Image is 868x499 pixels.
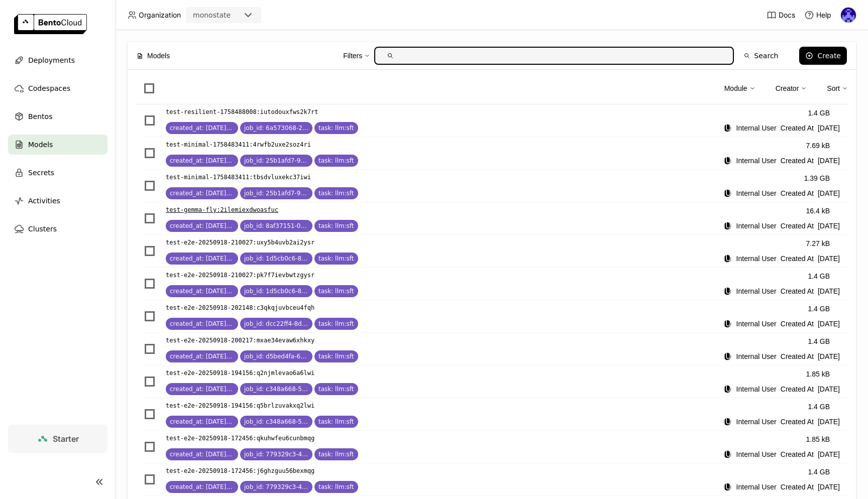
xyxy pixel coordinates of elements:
span: [DATE] [818,449,840,460]
div: Created At [723,220,840,231]
li: List item [136,137,848,170]
div: IU [724,124,731,132]
li: List item [136,463,848,496]
div: IU [724,190,731,197]
span: created_at: 2025-09-19T00:26:40.118288+00:00 [170,483,234,491]
div: monostate [193,10,231,20]
div: 16.4 kB [806,205,830,216]
div: 1.85 kB [806,434,830,445]
span: Models [147,50,170,61]
div: Internal User [723,352,731,360]
div: Internal User [723,157,731,165]
div: List item [136,202,848,235]
a: test-e2e-20250918-210027:uxy5b4uvb2ai2ysr [166,237,723,247]
a: test-gemma-fly:2ilemiexdwoasfuc [166,205,723,215]
div: Sort [827,83,840,94]
span: Internal User [736,318,777,329]
a: Models [8,135,107,155]
div: Internal User [723,450,731,458]
div: 1.4 GB [808,303,830,314]
a: test-e2e-20250918-194156:q5brlzuvakxq2lwi [166,401,723,411]
div: Created At [723,318,840,329]
button: Create [799,47,847,65]
li: List item [136,365,848,398]
span: Organization [139,11,181,20]
li: List item [136,398,848,431]
span: [DATE] [818,318,840,329]
a: Bentos [8,106,107,127]
a: test-e2e-20250918-200217:mxae34evaw6xhkxy [166,335,723,345]
a: Clusters [8,219,107,239]
div: Create [817,52,841,60]
span: Internal User [736,286,777,297]
p: test-e2e-20250918-194156 : q2njmlevao6a6lwi [166,368,314,378]
div: Internal User [723,222,731,230]
span: Internal User [736,253,777,264]
li: List item [136,431,848,463]
div: IU [724,222,731,229]
p: test-e2e-20250918-210027 : pk7f7ievbwtzgysr [166,270,314,280]
div: Created At [723,481,840,492]
span: created_at: 2025-09-19T04:10:59.465052+00:00 [170,255,234,263]
span: job_id: 25b1afd7-916c-4ad6-a429-9e7cd24817ad [244,157,308,165]
span: job_id: 25b1afd7-916c-4ad6-a429-9e7cd24817ad [244,189,308,197]
a: Starter [8,425,107,453]
div: Created At [723,122,840,134]
p: test-e2e-20250918-202148 : c3qkqjuvbceu4fqh [166,303,314,313]
span: Deployments [28,54,75,66]
img: Andrew correa [841,8,856,23]
span: [DATE] [818,481,840,492]
div: Created At [723,416,840,427]
a: Activities [8,191,107,211]
span: job_id: 779329c3-4899-472f-809a-aafb3722d392 [244,483,308,491]
div: IU [724,386,731,393]
div: 1.4 GB [808,107,830,118]
div: IU [724,451,731,458]
span: Internal User [736,155,777,166]
span: created_at: 2025-09-19T02:51:22.420031+00:00 [170,385,234,393]
span: task: llm:sft [318,418,354,426]
span: [DATE] [818,286,840,297]
span: created_at: 2025-09-19T03:24:02.458028+00:00 [170,320,234,328]
li: List item [136,268,848,300]
span: [DATE] [818,155,840,166]
a: Docs [767,10,795,20]
span: Docs [779,11,795,20]
div: 1.4 GB [808,271,830,282]
a: test-e2e-20250918-210027:pk7f7ievbwtzgysr [166,270,723,280]
span: created_at: 2025-09-19T00:35:15.362285+00:00 [170,450,234,458]
div: Created At [723,253,840,264]
div: Internal User [723,483,731,491]
span: task: llm:sft [318,255,354,263]
div: Internal User [723,418,731,426]
p: test-resilient-1758488008 : iutodouxfws2k7rt [166,107,318,117]
span: Internal User [736,481,777,492]
span: job_id: 1d5cb0c6-88b2-4980-b54a-41adb87a765b [244,255,308,263]
span: job_id: 779329c3-4899-472f-809a-aafb3722d392 [244,450,308,458]
span: task: llm:sft [318,352,354,360]
span: task: llm:sft [318,385,354,393]
li: List item [136,235,848,268]
span: Internal User [736,416,777,427]
span: [DATE] [818,220,840,231]
p: test-minimal-1758483411 : tbsdvluxekc37iwi [166,172,311,182]
span: created_at: 2025-09-21T19:38:48.986965+00:00 [170,189,234,197]
div: IU [724,320,731,327]
span: [DATE] [818,416,840,427]
span: [DATE] [818,122,840,134]
span: [DATE] [818,188,840,199]
div: Help [804,10,831,20]
div: Creator [776,83,799,94]
div: 1.39 GB [804,173,830,184]
div: Created At [723,286,840,297]
div: Internal User [723,385,731,393]
div: IU [724,157,731,164]
a: test-e2e-20250918-172456:qkuhwfeu6cunbmqg [166,433,723,443]
span: Clusters [28,223,57,235]
span: job_id: 6a573068-26b3-4d1d-bf2b-3e55693123e0 [244,124,308,132]
p: test-e2e-20250918-194156 : q5brlzuvakxq2lwi [166,401,314,411]
div: Module [724,83,747,94]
